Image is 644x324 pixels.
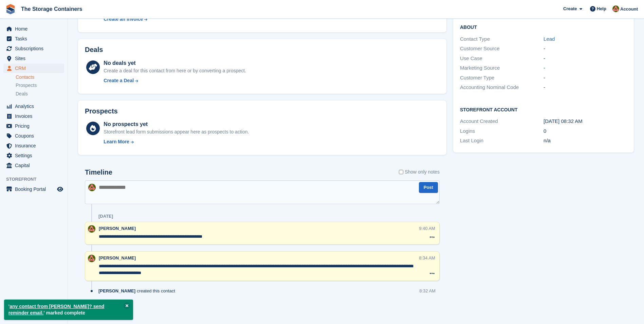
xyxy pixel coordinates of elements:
[15,34,56,43] span: Tasks
[460,55,544,62] div: Use Case
[544,137,627,145] div: n/a
[460,137,544,145] div: Last Login
[104,138,249,145] a: Learn More
[563,5,577,12] span: Create
[544,84,627,91] div: -
[460,127,544,135] div: Logins
[620,6,638,13] span: Account
[3,111,64,121] a: menu
[3,24,64,34] a: menu
[15,102,56,111] span: Analytics
[104,77,246,84] a: Create a Deal
[85,46,103,54] h2: Deals
[544,45,627,53] div: -
[460,23,627,30] h2: About
[15,44,56,53] span: Subscriptions
[544,36,555,42] a: Lead
[8,304,105,316] a: any contact from [PERSON_NAME]? send reminder email.
[99,255,136,260] span: [PERSON_NAME]
[99,226,136,231] span: [PERSON_NAME]
[104,16,143,23] div: Create an Invoice
[15,111,56,121] span: Invoices
[460,118,544,125] div: Account Created
[4,300,133,320] p: ' ' marked complete
[15,151,56,160] span: Settings
[460,84,544,91] div: Accounting Nominal Code
[597,5,606,12] span: Help
[104,120,249,128] div: No prospects yet
[3,141,64,150] a: menu
[88,255,95,262] img: Kirsty Simpson
[15,121,56,131] span: Pricing
[15,141,56,150] span: Insurance
[3,54,64,63] a: menu
[85,168,112,176] h2: Timeline
[15,184,56,194] span: Booking Portal
[15,161,56,170] span: Capital
[544,64,627,72] div: -
[419,225,435,232] div: 9:40 AM
[3,151,64,160] a: menu
[15,64,56,73] span: CRM
[56,185,64,193] a: Preview store
[104,59,246,67] div: No deals yet
[419,182,438,193] button: Post
[460,106,627,113] h2: Storefront Account
[3,161,64,170] a: menu
[16,74,64,80] a: Contacts
[98,214,113,219] div: [DATE]
[612,5,619,12] img: Kirsty Simpson
[16,90,64,97] a: Deals
[16,82,37,89] span: Prospects
[460,35,544,43] div: Contact Type
[3,184,64,194] a: menu
[6,176,68,183] span: Storefront
[104,128,249,136] div: Storefront lead form submissions appear here as prospects to action.
[460,74,544,82] div: Customer Type
[3,64,64,73] a: menu
[544,55,627,62] div: -
[15,24,56,34] span: Home
[419,255,435,261] div: 8:34 AM
[15,131,56,141] span: Coupons
[399,168,440,176] label: Show only notes
[104,138,129,145] div: Learn More
[419,288,436,294] div: 8:32 AM
[544,127,627,135] div: 0
[3,34,64,43] a: menu
[399,168,403,176] input: Show only notes
[5,4,16,14] img: stora-icon-8386f47178a22dfd0bd8f6a31ec36ba5ce8667c1dd55bd0f319d3a0aa187defe.svg
[3,131,64,141] a: menu
[544,74,627,82] div: -
[3,102,64,111] a: menu
[16,91,28,97] span: Deals
[16,82,64,89] a: Prospects
[104,77,134,84] div: Create a Deal
[98,288,179,294] div: created this contact
[18,3,85,15] a: The Storage Containers
[544,118,627,125] div: [DATE] 08:32 AM
[3,121,64,131] a: menu
[460,64,544,72] div: Marketing Source
[104,67,246,74] div: Create a deal for this contact from here or by converting a prospect.
[98,288,135,294] span: [PERSON_NAME]
[88,184,96,191] img: Kirsty Simpson
[3,44,64,53] a: menu
[460,45,544,53] div: Customer Source
[15,54,56,63] span: Sites
[104,16,195,23] a: Create an Invoice
[85,107,118,115] h2: Prospects
[88,225,95,233] img: Kirsty Simpson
